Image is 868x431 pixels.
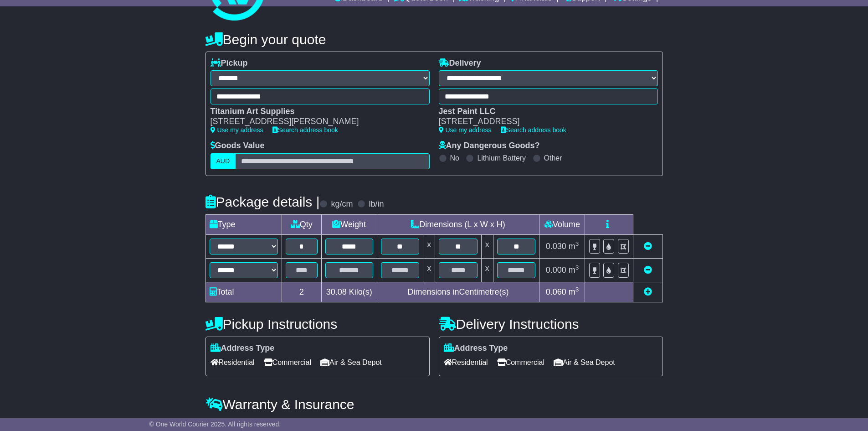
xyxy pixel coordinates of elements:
[320,355,382,369] span: Air & Sea Depot
[377,282,539,302] td: Dimensions in Centimetre(s)
[444,355,488,369] span: Residential
[439,117,649,127] div: [STREET_ADDRESS]
[205,417,663,427] div: All our quotes include a $ FreightSafe warranty.
[644,265,652,275] a: Remove this item
[575,264,579,271] sup: 3
[439,107,649,117] div: Jest Paint LLC
[282,282,321,302] td: 2
[369,199,384,209] label: lb/in
[205,397,663,412] h4: Warranty & Insurance
[575,286,579,293] sup: 3
[211,107,421,117] div: Titanium Art Supplies
[211,117,421,127] div: [STREET_ADDRESS][PERSON_NAME]
[481,258,493,282] td: x
[644,242,652,251] a: Remove this item
[569,242,579,251] span: m
[423,258,435,282] td: x
[546,242,566,251] span: 0.030
[298,417,311,426] span: 250
[149,421,281,428] span: © One World Courier 2025. All rights reserved.
[644,287,652,296] a: Add new item
[211,153,236,169] label: AUD
[272,126,338,134] a: Search address book
[439,317,663,332] h4: Delivery Instructions
[439,126,492,134] a: Use my address
[205,282,282,302] td: Total
[554,355,615,369] span: Air & Sea Depot
[501,126,566,134] a: Search address book
[211,355,255,369] span: Residential
[497,355,544,369] span: Commercial
[326,287,347,296] span: 30.08
[205,194,320,209] h4: Package details |
[544,154,562,162] label: Other
[331,199,353,209] label: kg/cm
[477,154,526,162] label: Lithium Battery
[211,58,248,68] label: Pickup
[569,265,579,275] span: m
[321,282,377,302] td: Kilo(s)
[282,214,321,234] td: Qty
[546,265,566,275] span: 0.000
[264,355,311,369] span: Commercial
[377,214,539,234] td: Dimensions (L x W x H)
[450,154,459,162] label: No
[439,58,481,68] label: Delivery
[211,343,275,353] label: Address Type
[439,141,540,151] label: Any Dangerous Goods?
[211,141,265,151] label: Goods Value
[575,240,579,247] sup: 3
[423,234,435,258] td: x
[205,317,430,332] h4: Pickup Instructions
[481,234,493,258] td: x
[444,343,508,353] label: Address Type
[321,214,377,234] td: Weight
[569,287,579,296] span: m
[546,287,566,296] span: 0.060
[211,126,263,134] a: Use my address
[205,32,663,47] h4: Begin your quote
[205,214,282,234] td: Type
[539,214,585,234] td: Volume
